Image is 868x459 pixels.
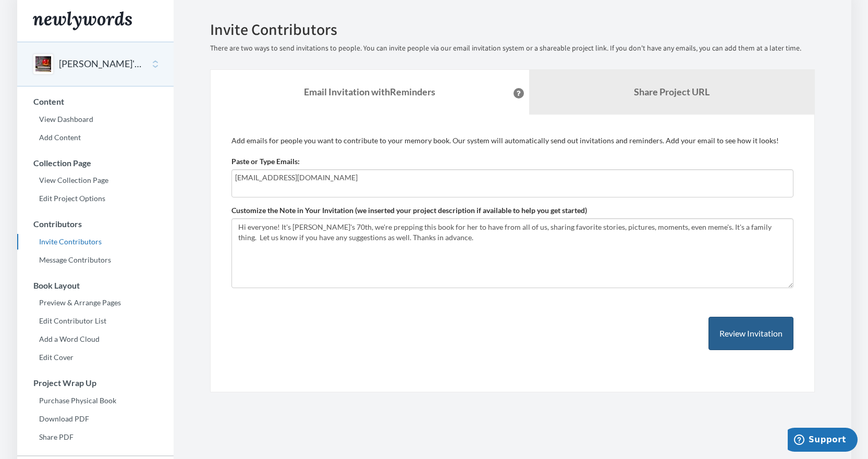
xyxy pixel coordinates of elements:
[17,313,174,329] a: Edit Contributor List
[17,234,174,250] a: Invite Contributors
[210,43,815,54] p: There are two ways to send invitations to people. You can invite people via our email invitation ...
[18,281,174,290] h3: Book Layout
[17,350,174,365] a: Edit Cover
[17,172,174,188] a: View Collection Page
[59,57,143,71] button: [PERSON_NAME]'s 70th Birthday
[17,130,174,145] a: Add Content
[17,331,174,347] a: Add a Word Cloud
[18,378,174,388] h3: Project Wrap Up
[708,317,793,351] button: Review Invitation
[33,11,132,30] img: Newlywords logo
[304,86,435,97] strong: Email Invitation with Reminders
[17,252,174,268] a: Message Contributors
[788,428,858,454] iframe: Opens a widget where you can chat to one of our agents
[17,191,174,206] a: Edit Project Options
[17,295,174,311] a: Preview & Arrange Pages
[634,86,710,97] b: Share Project URL
[17,111,174,127] a: View Dashboard
[18,158,174,168] h3: Collection Page
[17,411,174,427] a: Download PDF
[17,429,174,445] a: Share PDF
[231,135,793,146] p: Add emails for people you want to contribute to your memory book. Our system will automatically s...
[18,97,174,106] h3: Content
[17,393,174,408] a: Purchase Physical Book
[231,156,300,167] label: Paste or Type Emails:
[18,219,174,229] h3: Contributors
[210,21,815,38] h2: Invite Contributors
[231,218,793,288] textarea: Hi everyone! It's [PERSON_NAME]'s 70th, we're prepping this book for her to have from all of us, ...
[235,172,790,183] input: Add contributor email(s) here...
[231,205,587,216] label: Customize the Note in Your Invitation (we inserted your project description if available to help ...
